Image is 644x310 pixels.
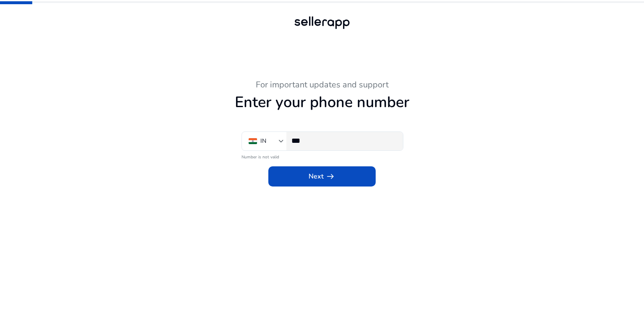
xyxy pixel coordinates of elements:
span: arrow_right_alt [325,171,335,181]
h3: For important updates and support [91,80,553,90]
mat-error: Number is not valid [241,152,402,160]
div: IN [260,137,266,146]
button: Nextarrow_right_alt [268,166,376,187]
h1: Enter your phone number [91,93,553,111]
span: Next [309,171,335,181]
